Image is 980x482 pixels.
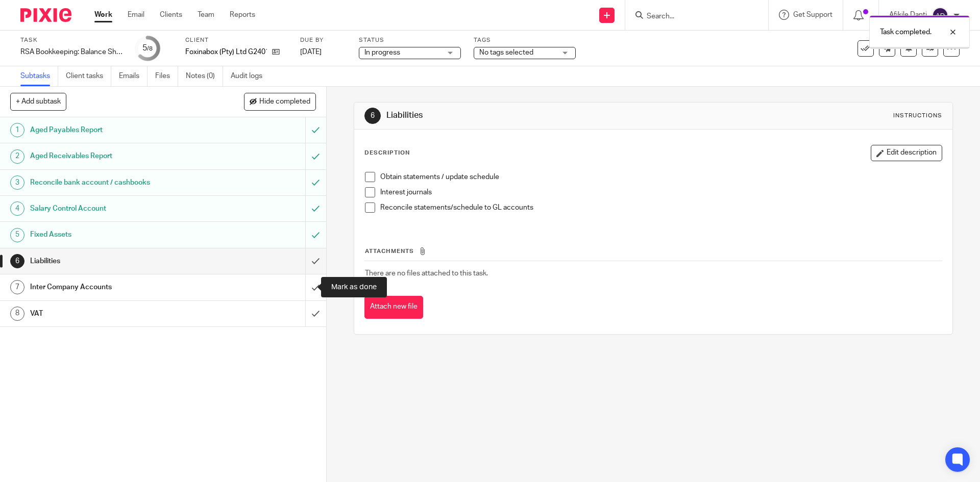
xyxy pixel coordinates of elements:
[30,122,207,138] h1: Aged Payables Report
[10,175,24,190] div: 3
[10,280,24,294] div: 7
[871,145,942,161] button: Edit description
[30,175,207,190] h1: Reconcile bank account / cashbooks
[20,8,71,22] img: Pixie
[10,201,24,216] div: 4
[244,93,316,110] button: Hide completed
[10,254,24,268] div: 6
[479,49,533,56] span: No tags selected
[198,10,214,20] a: Team
[147,46,153,52] small: /8
[364,49,400,56] span: In progress
[259,98,310,106] span: Hide completed
[932,7,948,23] img: svg%3E
[30,280,207,295] h1: Inter Company Accounts
[359,36,461,44] label: Status
[119,66,148,86] a: Emails
[10,228,24,242] div: 5
[20,66,58,86] a: Subtasks
[160,10,182,20] a: Clients
[893,112,942,120] div: Instructions
[30,253,207,269] h1: Liabilities
[185,36,287,44] label: Client
[30,306,207,321] h1: VAT
[380,187,941,197] p: Interest journals
[155,66,178,86] a: Files
[300,36,346,44] label: Due by
[186,66,223,86] a: Notes (0)
[142,42,153,54] div: 5
[365,248,414,254] span: Attachments
[10,123,24,137] div: 1
[300,48,322,56] span: [DATE]
[128,10,144,20] a: Email
[20,36,122,44] label: Task
[185,47,267,57] p: Foxinabox (Pty) Ltd G2401
[386,110,675,121] h1: Liabilities
[30,148,207,164] h1: Aged Receivables Report
[365,270,488,277] span: There are no files attached to this task.
[30,227,207,242] h1: Fixed Assets
[880,27,932,37] p: Task completed.
[66,66,111,86] a: Client tasks
[474,36,576,44] label: Tags
[20,47,122,57] div: RSA Bookkeeping: Balance Sheet Recon
[380,172,941,182] p: Obtain statements / update schedule
[10,149,24,164] div: 2
[94,10,112,20] a: Work
[231,66,270,86] a: Audit logs
[10,93,66,110] button: + Add subtask
[380,202,941,213] p: Reconcile statements/schedule to GL accounts
[230,10,255,20] a: Reports
[30,201,207,216] h1: Salary Control Account
[364,296,423,319] button: Attach new file
[364,149,410,157] p: Description
[10,307,24,321] div: 8
[364,108,381,124] div: 6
